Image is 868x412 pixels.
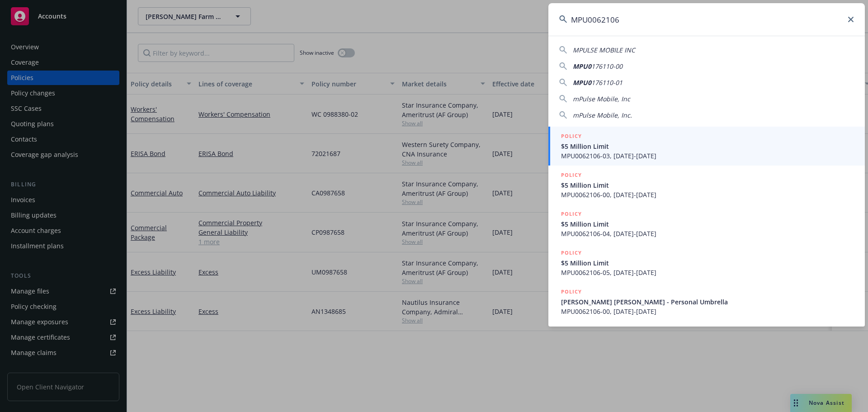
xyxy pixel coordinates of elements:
[561,170,582,180] h5: POLICY
[561,248,582,257] h5: POLICY
[548,3,865,36] input: Search...
[561,151,854,161] span: MPU0062106-03, [DATE]-[DATE]
[573,46,635,54] span: MPULSE MOBILE INC
[573,78,591,87] span: MPU0
[591,62,623,71] span: 176110-00
[561,132,582,141] h5: POLICY
[561,209,582,218] h5: POLICY
[573,95,630,103] span: mPulse Mobile, Inc
[548,127,865,166] a: POLICY$5 Million LimitMPU0062106-03, [DATE]-[DATE]
[561,297,854,307] span: [PERSON_NAME] [PERSON_NAME] - Personal Umbrella
[561,190,854,199] span: MPU0062106-00, [DATE]-[DATE]
[573,111,632,119] span: mPulse Mobile, Inc.
[573,62,591,71] span: MPU0
[561,287,582,296] h5: POLICY
[561,268,854,277] span: MPU0062106-05, [DATE]-[DATE]
[561,219,854,229] span: $5 Million Limit
[561,229,854,238] span: MPU0062106-04, [DATE]-[DATE]
[548,282,865,321] a: POLICY[PERSON_NAME] [PERSON_NAME] - Personal UmbrellaMPU0062106-00, [DATE]-[DATE]
[548,243,865,282] a: POLICY$5 Million LimitMPU0062106-05, [DATE]-[DATE]
[561,180,854,190] span: $5 Million Limit
[548,204,865,243] a: POLICY$5 Million LimitMPU0062106-04, [DATE]-[DATE]
[561,307,854,316] span: MPU0062106-00, [DATE]-[DATE]
[561,142,854,151] span: $5 Million Limit
[561,258,854,268] span: $5 Million Limit
[591,78,623,87] span: 176110-01
[548,166,865,204] a: POLICY$5 Million LimitMPU0062106-00, [DATE]-[DATE]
